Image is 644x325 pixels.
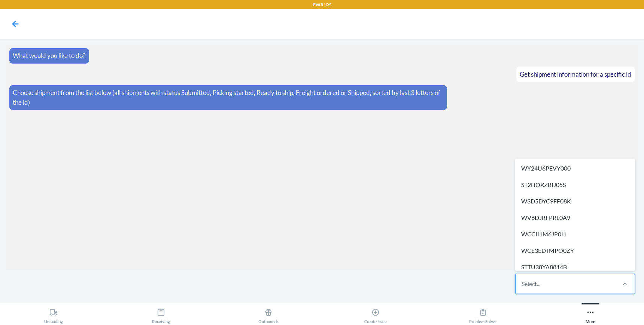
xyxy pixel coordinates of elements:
div: W3D5DYC9FF08K [517,193,634,209]
div: ST2HOXZBIJ05S [517,177,634,193]
div: Select... [522,279,540,288]
button: Create Issue [322,303,429,324]
button: Problem Solver [429,303,537,324]
button: Receiving [107,303,215,324]
div: Unloading [44,305,63,324]
div: Outbounds [258,305,279,324]
div: Problem Solver [469,305,497,324]
div: More [586,305,595,324]
div: WCE3EDTMPO0ZY [517,242,634,259]
button: Outbounds [215,303,322,324]
div: WCCII1M6JP0I1 [517,226,634,242]
span: Get shipment information for a specific id [520,70,631,78]
button: More [537,303,644,324]
div: STTU38YA8814B [517,259,634,275]
div: WV6DJRFPRL0A9 [517,209,634,226]
div: WY24U6PEVY000 [517,160,634,177]
p: Choose shipment from the list below (all shipments with status Submitted, Picking started, Ready ... [13,88,444,107]
p: What would you like to do? [13,51,85,61]
p: EWR1RS [313,1,331,8]
div: Receiving [152,305,170,324]
div: Create Issue [364,305,387,324]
